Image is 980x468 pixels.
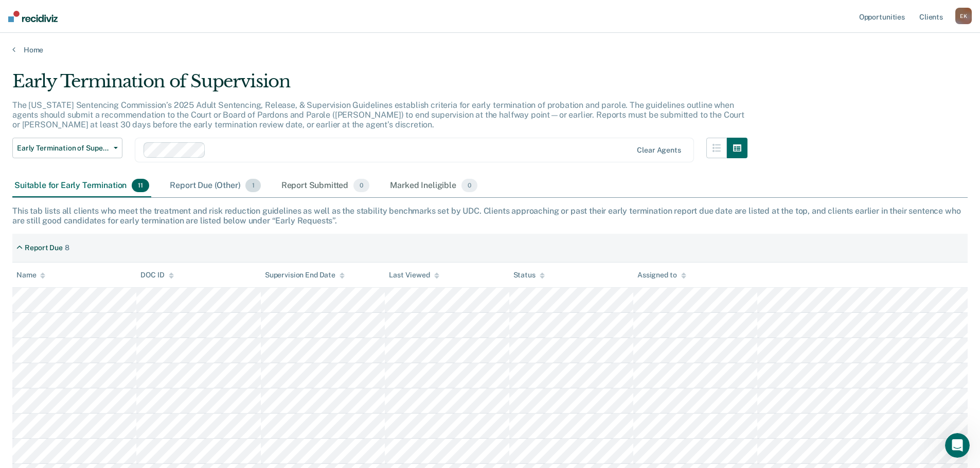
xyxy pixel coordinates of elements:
[389,271,439,279] div: Last Viewed
[637,146,681,155] div: Clear agents
[388,175,479,197] div: Marked Ineligible0
[140,271,173,279] div: DOC ID
[17,144,110,153] span: Early Termination of Supervision
[12,100,744,129] p: The [US_STATE] Sentencing Commission’s 2025 Adult Sentencing, Release, & Supervision Guidelines e...
[955,8,972,24] div: E K
[132,179,149,192] span: 11
[279,175,372,197] div: Report Submitted0
[25,244,63,252] div: Report Due
[168,175,262,197] div: Report Due (Other)1
[16,271,45,279] div: Name
[461,179,477,192] span: 0
[65,244,69,252] div: 8
[12,138,122,158] button: Early Termination of Supervision
[12,239,74,256] div: Report Due8
[12,175,151,197] div: Suitable for Early Termination11
[265,271,345,279] div: Supervision End Date
[245,179,260,192] span: 1
[955,8,972,24] button: EK
[513,271,545,279] div: Status
[12,206,968,226] div: This tab lists all clients who meet the treatment and risk reduction guidelines as well as the st...
[12,45,968,54] a: Home
[12,71,747,100] div: Early Termination of Supervision
[8,11,58,22] img: Recidiviz
[353,179,369,192] span: 0
[637,271,686,279] div: Assigned to
[945,433,970,458] iframe: Intercom live chat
